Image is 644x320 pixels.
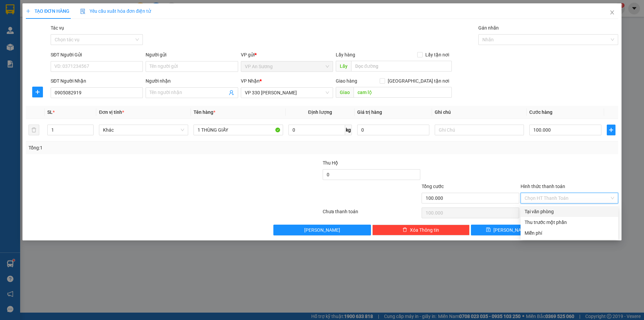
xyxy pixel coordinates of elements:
[432,106,527,119] th: Ghi chú
[6,6,53,22] div: VP An Sương
[241,78,260,84] span: VP Nhận
[354,87,452,98] input: Dọc đường
[304,226,340,234] span: [PERSON_NAME]
[6,22,53,31] div: 0938224504
[32,87,43,97] button: plus
[357,109,382,115] span: Giá trị hàng
[336,61,351,72] span: Lấy
[336,87,354,98] span: Giao
[26,9,31,13] span: plus
[308,109,332,115] span: Định lượng
[245,61,329,72] span: VP An Sương
[146,51,238,58] div: Người gửi
[471,225,544,235] button: save[PERSON_NAME]
[336,52,355,57] span: Lấy hàng
[47,109,53,115] span: SL
[57,39,134,50] span: [PERSON_NAME]
[322,208,421,220] div: Chưa thanh toán
[241,51,333,58] div: VP gửi
[345,125,352,135] span: kg
[103,125,184,135] span: Khác
[29,144,249,151] div: Tổng: 1
[493,226,529,234] span: [PERSON_NAME]
[99,109,124,115] span: Đơn vị tính
[372,225,470,235] button: deleteXóa Thông tin
[607,127,615,133] span: plus
[51,25,64,31] label: Tác vụ
[351,61,452,72] input: Dọc đường
[609,10,615,15] span: close
[423,51,452,58] span: Lấy tận nơi
[6,6,16,13] span: Gửi:
[57,6,134,22] div: VP 330 [PERSON_NAME]
[422,184,444,189] span: Tổng cước
[323,160,338,166] span: Thu Hộ
[607,125,615,135] button: plus
[525,219,614,226] div: Thu trước một phần
[26,8,69,14] span: TẠO ĐƠN HÀNG
[521,184,565,189] label: Hình thức thanh toán
[245,88,329,98] span: VP 330 Lê Duẫn
[80,8,151,14] span: Yêu cầu xuất hóa đơn điện tử
[435,125,524,135] input: Ghi Chú
[57,22,134,31] div: 0981847224
[194,109,215,115] span: Tên hàng
[229,90,234,95] span: user-add
[525,208,614,215] div: Tại văn phòng
[336,78,357,84] span: Giao hàng
[51,77,143,85] div: SĐT Người Nhận
[529,109,552,115] span: Cước hàng
[146,77,238,85] div: Người nhận
[33,89,43,95] span: plus
[525,229,614,237] div: Miễn phí
[357,125,429,135] input: 0
[402,227,407,233] span: delete
[51,51,143,58] div: SĐT Người Gửi
[57,31,67,38] span: DĐ:
[603,3,622,22] button: Close
[194,125,283,135] input: VD: Bàn, Ghế
[486,227,491,233] span: save
[410,226,439,234] span: Xóa Thông tin
[273,225,371,235] button: [PERSON_NAME]
[29,125,39,135] button: delete
[57,6,73,13] span: Nhận:
[478,25,499,31] label: Gán nhãn
[385,77,452,85] span: [GEOGRAPHIC_DATA] tận nơi
[80,9,86,14] img: icon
